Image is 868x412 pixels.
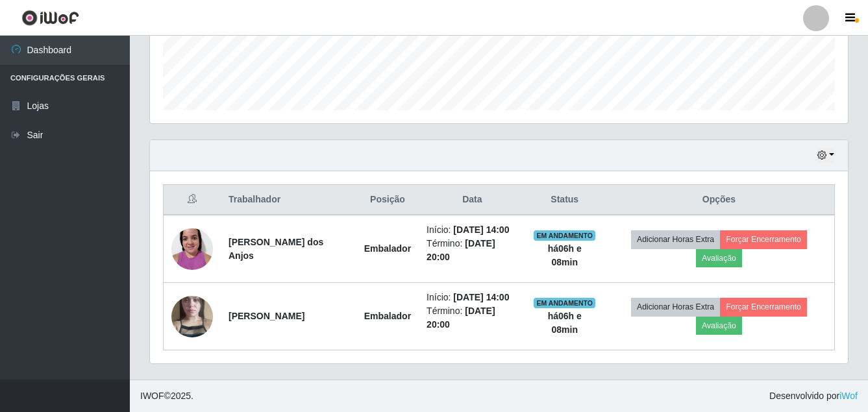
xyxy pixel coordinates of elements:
a: iWof [839,391,858,401]
strong: Embalador [364,243,411,254]
button: Forçar Encerramento [720,298,807,316]
span: Desenvolvido por [769,389,858,403]
li: Término: [427,304,517,332]
button: Adicionar Horas Extra [631,230,720,248]
img: CoreUI Logo [21,10,79,26]
strong: há 06 h e 08 min [548,311,582,335]
button: Forçar Encerramento [720,230,807,248]
span: EM ANDAMENTO [534,230,595,241]
img: 1747227307483.jpeg [171,280,213,354]
strong: há 06 h e 08 min [548,243,582,267]
strong: [PERSON_NAME] dos Anjos [229,237,323,261]
strong: Embalador [364,311,411,321]
li: Término: [427,237,517,264]
li: Início: [427,223,517,237]
span: © 2025 . [140,389,193,403]
button: Avaliação [696,317,742,335]
th: Posição [356,185,419,215]
button: Avaliação [696,249,742,267]
th: Trabalhador [221,185,356,215]
time: [DATE] 14:00 [453,292,509,302]
time: [DATE] 14:00 [453,224,509,235]
th: Status [526,185,604,215]
button: Adicionar Horas Extra [631,298,720,316]
strong: [PERSON_NAME] [229,311,304,321]
th: Data [419,185,525,215]
span: IWOF [140,391,164,401]
img: 1737249386728.jpeg [171,221,213,276]
span: EM ANDAMENTO [534,298,595,308]
th: Opções [604,185,835,215]
li: Início: [427,291,517,304]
